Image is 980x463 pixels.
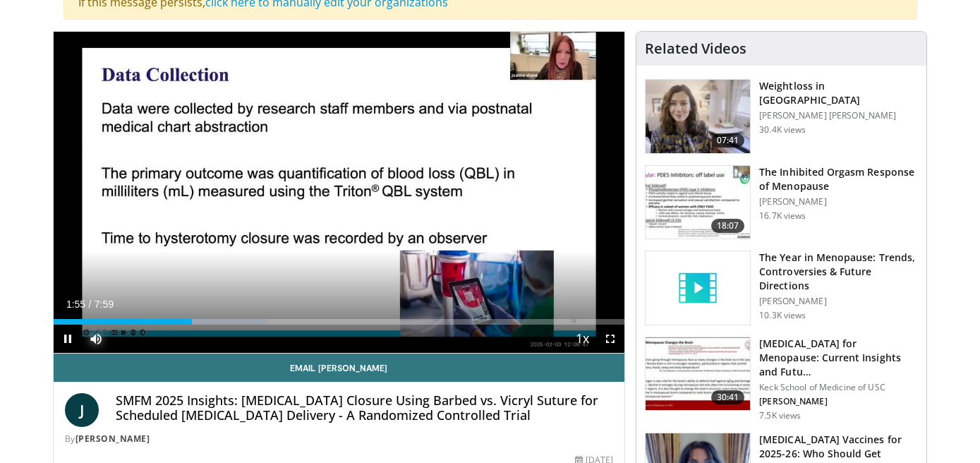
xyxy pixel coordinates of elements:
p: 10.3K views [759,310,806,321]
span: / [89,299,92,310]
a: Email [PERSON_NAME] [54,354,625,382]
p: [PERSON_NAME] [759,396,918,407]
p: [PERSON_NAME] [759,296,918,307]
a: 30:41 [MEDICAL_DATA] for Menopause: Current Insights and Futu… Keck School of Medicine of USC [PE... [645,337,918,421]
h4: SMFM 2025 Insights: [MEDICAL_DATA] Closure Using Barbed vs. Vicryl Suture for Scheduled [MEDICAL_... [116,393,614,423]
a: 18:07 The Inhibited Orgasm Response of Menopause [PERSON_NAME] 16.7K views [645,165,918,240]
div: By [65,433,614,445]
img: 9983fed1-7565-45be-8934-aef1103ce6e2.150x105_q85_crop-smart_upscale.jpg [646,80,750,153]
h3: The Year in Menopause: Trends, Controversies & Future Directions [759,251,918,293]
span: 07:41 [711,133,745,148]
span: 18:07 [711,219,745,233]
p: 7.5K views [759,410,801,421]
h3: The Inhibited Orgasm Response of Menopause [759,165,918,193]
video-js: Video Player [54,32,625,354]
h4: Related Videos [645,40,746,57]
p: Keck School of Medicine of USC [759,382,918,393]
p: [PERSON_NAME] [PERSON_NAME] [759,110,918,121]
h3: Weightloss in [GEOGRAPHIC_DATA] [759,79,918,107]
button: Mute [82,325,110,353]
a: The Year in Menopause: Trends, Controversies & Future Directions [PERSON_NAME] 10.3K views [645,251,918,325]
span: 30:41 [711,390,745,404]
span: 1:55 [66,299,85,310]
h3: [MEDICAL_DATA] for Menopause: Current Insights and Futu… [759,337,918,379]
span: 7:59 [95,299,114,310]
button: Pause [54,325,82,353]
button: Playback Rate [568,325,596,353]
img: 283c0f17-5e2d-42ba-a87c-168d447cdba4.150x105_q85_crop-smart_upscale.jpg [646,166,750,239]
a: [PERSON_NAME] [75,433,150,445]
div: Progress Bar [54,319,625,325]
img: 47271b8a-94f4-49c8-b914-2a3d3af03a9e.150x105_q85_crop-smart_upscale.jpg [646,337,750,411]
a: J [65,393,99,427]
img: video_placeholder_short.svg [646,251,750,325]
p: 30.4K views [759,124,806,136]
button: Fullscreen [596,325,624,353]
p: [PERSON_NAME] [759,196,918,208]
a: 07:41 Weightloss in [GEOGRAPHIC_DATA] [PERSON_NAME] [PERSON_NAME] 30.4K views [645,79,918,154]
p: 16.7K views [759,210,806,222]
